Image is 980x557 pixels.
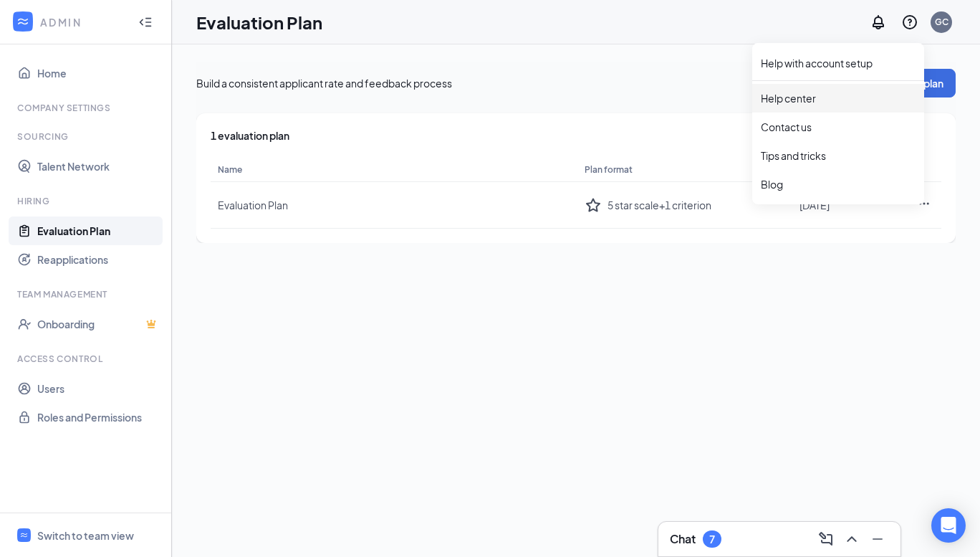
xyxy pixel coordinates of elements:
div: GC [935,16,948,28]
svg: QuestionInfo [901,14,918,31]
svg: ChevronUp [843,530,860,548]
div: Switch to team view [37,528,134,543]
a: OnboardingCrown [37,310,160,338]
button: Minimize [866,528,889,551]
div: Company Settings [17,102,157,114]
a: Tips and tricks [761,148,916,163]
a: Help center [761,91,916,105]
th: Name [211,158,577,182]
svg: Collapse [138,15,153,29]
svg: WorkstreamLogo [19,530,29,540]
div: Team Management [17,288,157,300]
span: 5 star scale + 1 criterion [607,198,711,212]
div: Sourcing [17,130,157,143]
svg: ComposeMessage [817,530,835,548]
div: Access control [17,353,157,365]
svg: Minimize [869,530,886,548]
span: 1 evaluation plan [211,129,289,142]
svg: Notifications [870,14,887,31]
span: Evaluation Plan [218,199,288,211]
th: Plan format [577,158,792,182]
a: Roles and Permissions [37,403,160,432]
a: Home [37,59,160,87]
a: Blog [761,177,916,191]
div: ADMIN [40,15,125,29]
h3: Chat [670,531,696,547]
svg: WorkstreamLogo [16,14,30,29]
svg: Ellipses [918,197,931,210]
button: ChevronUp [840,528,863,551]
button: ComposeMessage [815,528,837,551]
a: Talent Network [37,152,160,181]
div: 7 [709,533,715,546]
h1: Evaluation Plan [196,10,322,34]
td: Evaluation Plan [211,182,577,229]
div: Contact us [761,120,916,134]
div: Hiring [17,195,157,207]
a: Reapplications [37,245,160,274]
svg: StarBorder [585,196,602,214]
a: Evaluation Plan [37,216,160,245]
div: Open Intercom Messenger [931,508,966,543]
a: Help with account setup [761,56,916,70]
a: Users [37,374,160,403]
div: Build a consistent applicant rate and feedback process [196,76,452,90]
